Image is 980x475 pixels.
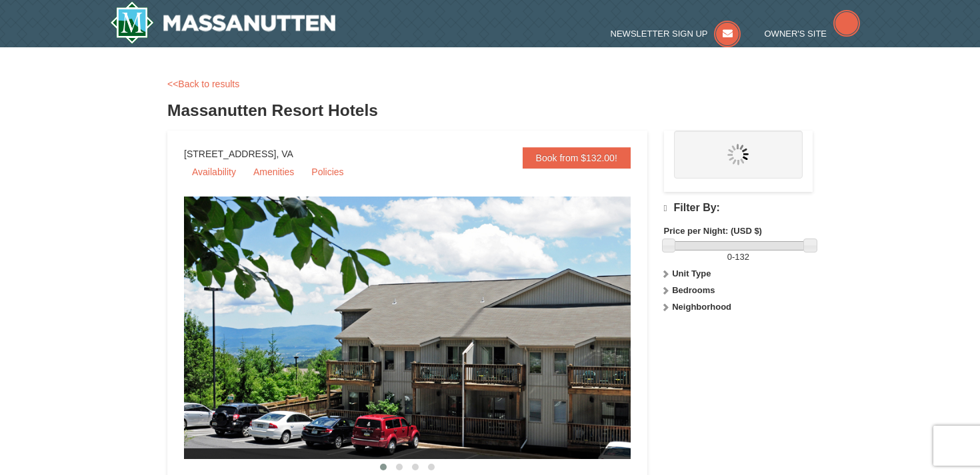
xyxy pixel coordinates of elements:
strong: Price per Night: (USD $) [664,226,762,236]
strong: Bedrooms [672,285,715,295]
img: wait.gif [727,144,749,165]
a: Book from $132.00! [523,147,631,169]
h3: Massanutten Resort Hotels [167,97,813,124]
strong: Unit Type [672,268,711,278]
img: Massanutten Resort Logo [110,1,335,44]
img: 19219026-1-e3b4ac8e.jpg [184,197,664,459]
span: 0 [727,252,732,262]
a: Policies [303,162,351,182]
a: Newsletter Sign Up [611,29,741,39]
span: Owner's Site [765,29,827,39]
h4: Filter By: [664,202,813,215]
strong: Neighborhood [672,302,731,312]
label: - [664,250,813,264]
a: <<Back to results [167,79,239,89]
a: Massanutten Resort [110,1,335,44]
span: 132 [735,252,749,262]
a: Owner's Site [765,29,861,39]
a: Availability [184,162,244,182]
a: Amenities [245,162,302,182]
span: Newsletter Sign Up [611,29,708,39]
